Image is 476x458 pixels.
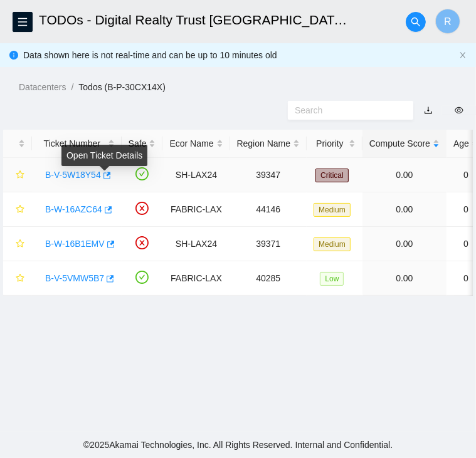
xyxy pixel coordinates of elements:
td: 0.00 [362,227,447,261]
span: eye [455,106,463,115]
a: Todos (B-P-30CX14X) [78,82,166,92]
button: star [10,165,25,185]
td: 0.00 [362,158,447,192]
span: Critical [315,169,349,182]
td: 44146 [230,192,307,227]
span: check-circle [135,271,149,284]
span: Medium [314,203,351,217]
button: R [435,9,460,34]
span: star [16,239,24,249]
span: search [406,17,425,27]
td: 40285 [230,261,307,296]
a: B-W-16B1EMV [45,239,105,249]
td: FABRIC-LAX [162,192,230,227]
a: B-V-5VMW5B7 [45,273,104,283]
span: close-circle [135,202,149,215]
td: 39347 [230,158,307,192]
span: star [16,205,24,215]
span: menu [13,17,32,27]
span: / [71,82,73,92]
a: Datacenters [19,82,66,92]
a: B-W-16AZC64 [45,204,102,214]
td: 39371 [230,227,307,261]
a: B-V-5W18Y54 [45,170,101,180]
span: R [444,14,452,29]
td: SH-LAX24 [162,158,230,192]
span: Low [320,272,344,286]
button: menu [13,12,33,32]
input: Search [295,103,396,117]
button: download [415,100,442,120]
button: star [10,234,25,254]
button: star [10,268,25,288]
a: download [424,105,433,115]
span: star [16,274,24,284]
span: close-circle [135,236,149,249]
td: 0.00 [362,261,447,296]
span: Medium [314,237,351,251]
td: 0.00 [362,192,447,227]
span: check-circle [135,167,149,180]
td: FABRIC-LAX [162,261,230,296]
button: search [406,12,426,32]
td: SH-LAX24 [162,227,230,261]
span: star [16,170,24,180]
button: star [10,199,25,219]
